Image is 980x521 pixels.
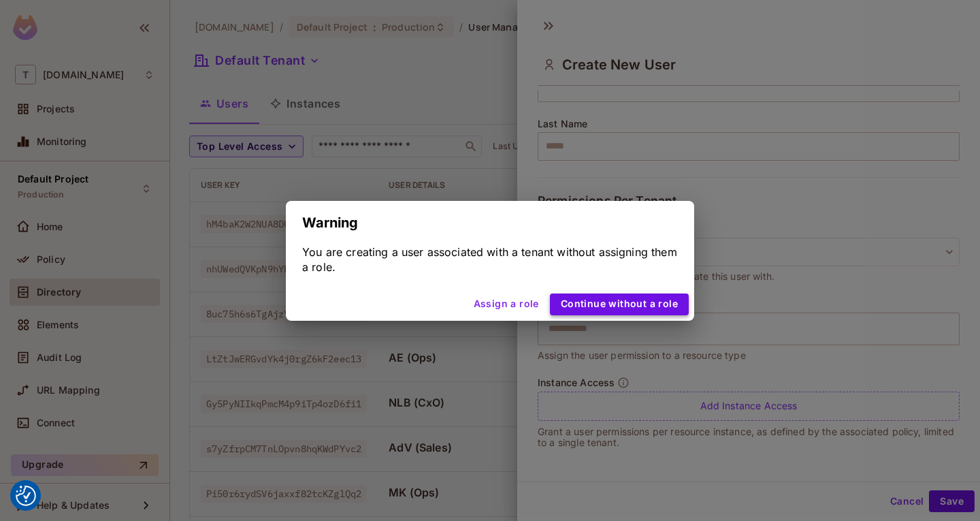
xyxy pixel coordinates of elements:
h2: Warning [286,201,694,244]
button: Continue without a role [550,294,689,315]
div: You are creating a user associated with a tenant without assigning them a role. [302,244,678,274]
button: Consent Preferences [16,486,36,506]
img: Revisit consent button [16,486,36,506]
button: Assign a role [468,294,544,315]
